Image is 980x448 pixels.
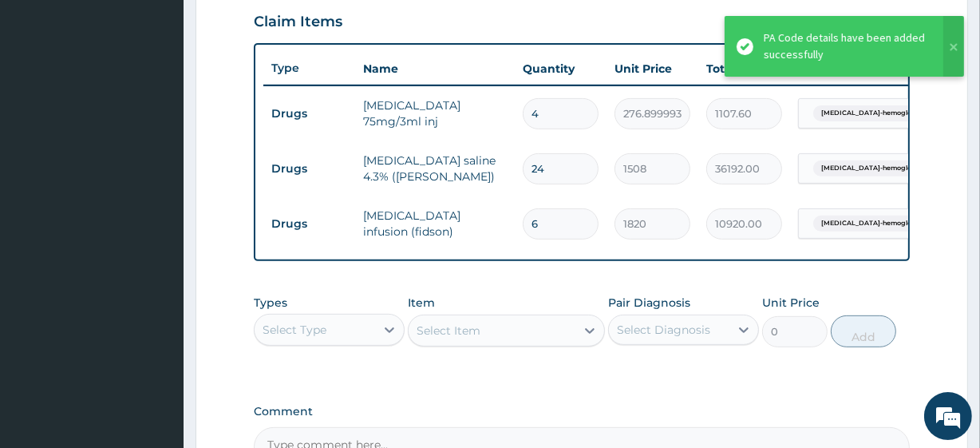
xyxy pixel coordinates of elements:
[254,296,287,310] label: Types
[254,14,342,31] h3: Claim Items
[355,53,515,85] th: Name
[355,89,515,137] td: [MEDICAL_DATA] 75mg/3ml inj
[83,89,268,110] div: Chat with us now
[355,200,515,248] td: [MEDICAL_DATA] infusion (fidson)
[263,154,355,184] td: Drugs
[617,322,710,338] div: Select Diagnosis
[263,322,326,338] div: Select Type
[8,287,304,343] textarea: Type your message and hit 'Enter'
[698,53,790,85] th: Total Price
[515,53,607,85] th: Quantity
[355,145,515,192] td: [MEDICAL_DATA] saline 4.3% ([PERSON_NAME])
[30,80,65,120] img: d_794563401_company_1708531726252_794563401
[831,315,896,347] button: Add
[608,295,690,311] label: Pair Diagnosis
[254,405,909,418] label: Comment
[762,295,820,311] label: Unit Price
[408,295,435,311] label: Item
[263,99,355,129] td: Drugs
[607,53,698,85] th: Unit Price
[93,127,220,288] span: We're online!
[263,209,355,239] td: Drugs
[764,30,928,63] div: PA Code details have been added successfully
[262,8,300,46] div: Minimize live chat window
[263,54,355,83] th: Type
